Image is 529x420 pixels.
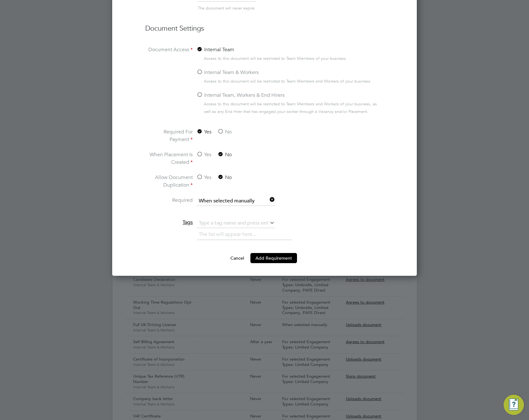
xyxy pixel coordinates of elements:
button: Cancel [225,253,249,263]
label: Required [145,196,193,205]
label: Internal Team & Workers [197,69,259,76]
span: Access to this document will be restricted to Team Members and Workers of your business. [204,77,371,85]
input: Select one [197,196,275,206]
label: Internal Team, Workers & End Hirers [197,91,285,99]
span: Access to this document will be restricted to Team Members and Workers of your business, as well ... [204,100,384,115]
label: No [217,174,232,181]
h3: Document Settings [145,24,384,33]
label: Document Access [145,46,193,120]
label: No [217,128,232,136]
label: No [217,151,232,158]
button: Add Requirement [250,253,297,263]
li: The list will appear here... [199,230,259,239]
span: Access to this document will be restricted to Team Members of your business. [204,55,347,62]
label: When Placement Is Created [145,151,193,166]
label: Required For Payment [145,128,193,143]
span: The document will never expire [198,5,255,11]
label: Internal Team [197,46,234,53]
span: Tags [183,219,193,225]
label: Allow Document Duplication [145,174,193,189]
label: Yes [197,174,211,181]
label: Yes [197,151,211,158]
label: Yes [197,128,211,136]
input: Type a tag name and press enter [197,219,275,228]
button: Engage Resource Center [504,395,524,415]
